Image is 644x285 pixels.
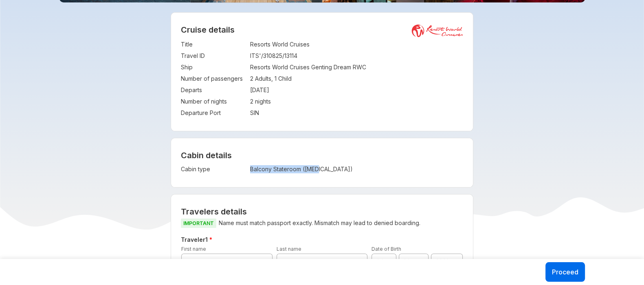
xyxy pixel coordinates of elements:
h2: Travelers details [181,207,463,217]
td: Number of nights [181,96,246,107]
td: Travel ID [181,50,246,62]
td: : [246,50,250,62]
p: Name must match passport exactly. Mismatch may lead to denied boarding. [181,218,463,228]
span: IMPORTANT [181,219,216,228]
button: Proceed [545,262,585,282]
td: Departure Port [181,107,246,119]
td: Number of passengers [181,73,246,84]
h4: Cabin details [181,150,463,160]
td: : [246,73,250,84]
td: Balcony Stateroom ([MEDICAL_DATA]) [250,163,400,175]
button: Clear [389,258,394,266]
h5: Traveler 1 [179,235,465,245]
td: 2 Adults, 1 Child [250,73,463,84]
td: 2 nights [250,96,463,107]
td: [DATE] [250,84,463,96]
td: Departs [181,84,246,96]
td: Resorts World Cruises [250,39,463,50]
td: : [246,107,250,119]
button: Clear [422,258,426,266]
td: : [246,62,250,73]
label: Last name [277,246,301,252]
label: Date of Birth [371,246,401,252]
label: First name [181,246,206,252]
span: 2001 [436,257,453,265]
span: 04 [376,257,387,265]
td: : [246,163,250,175]
td: ITS'/310825/13114 [250,50,463,62]
td: : [246,96,250,107]
td: Ship [181,62,246,73]
td: : [246,84,250,96]
td: Cabin type [181,163,246,175]
button: Clear [456,258,461,266]
span: May [404,257,419,265]
td: Title [181,39,246,50]
td: Resorts World Cruises Genting Dream RWC [250,62,463,73]
td: : [246,39,250,50]
h2: Cruise details [181,25,463,35]
td: SIN [250,107,463,119]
